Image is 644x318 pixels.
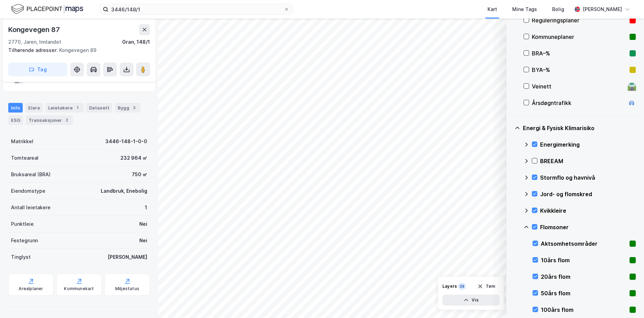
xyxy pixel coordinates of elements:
div: Tomteareal [11,154,39,162]
div: [PERSON_NAME] [108,253,147,261]
div: Gran, 148/1 [122,38,150,46]
div: 2 [63,117,70,124]
div: Kvikkleire [540,206,636,215]
div: 3446-148-1-0-0 [105,137,147,146]
div: 20års flom [541,273,627,281]
div: Aktsomhetsområder [541,240,627,248]
span: Tilhørende adresser: [8,47,59,53]
div: 100års flom [541,306,627,314]
div: 10års flom [541,256,627,264]
div: Jord- og flomskred [540,190,636,198]
div: 50års flom [541,289,627,297]
div: 1 [74,104,81,111]
div: 2770, Jaren, Innlandet [8,38,61,46]
div: Info [8,103,23,113]
div: Miljøstatus [115,286,139,291]
button: Tøm [473,281,500,292]
div: Punktleie [11,220,34,228]
iframe: Chat Widget [610,285,644,318]
div: Landbruk, Enebolig [101,187,147,195]
button: Tag [8,63,67,76]
div: [PERSON_NAME] [583,5,622,13]
div: Leietakere [45,103,84,113]
div: BYA–% [532,66,627,74]
div: 🛣️ [627,82,636,91]
div: BREEAM [540,157,636,165]
div: Festegrunn [11,236,38,245]
div: Kongevegen 87 [8,24,61,35]
div: Årsdøgntrafikk [532,99,625,107]
div: Transaksjoner [26,115,73,125]
div: Tinglyst [11,253,31,261]
div: Antall leietakere [11,203,51,212]
img: logo.f888ab2527a4732fd821a326f86c7f29.svg [11,3,83,15]
div: Nei [139,236,147,245]
div: Bolig [552,5,564,13]
div: Layers [442,284,457,289]
div: Nei [139,220,147,228]
input: Søk på adresse, matrikkel, gårdeiere, leietakere eller personer [108,4,284,14]
div: Mine Tags [512,5,537,13]
div: Matrikkel [11,137,33,146]
div: Stormflo og havnivå [540,173,636,182]
div: Energi & Fysisk Klimarisiko [523,124,636,132]
div: Kommuneplaner [532,33,627,41]
div: Reguleringsplaner [532,16,627,24]
div: Kommunekart [64,286,94,291]
div: Flomsoner [540,223,636,231]
div: Veinett [532,82,625,91]
div: Energimerking [540,140,636,149]
div: Bruksareal (BRA) [11,170,51,179]
div: Eiere [25,103,43,113]
div: 38 [458,283,466,290]
div: 3 [131,104,138,111]
div: Kongevegen 89 [8,46,144,54]
div: ESG [8,115,23,125]
div: Bygg [115,103,140,113]
div: 1 [145,203,147,212]
div: Eiendomstype [11,187,45,195]
div: 750 ㎡ [132,170,147,179]
div: BRA–% [532,49,627,57]
div: Datasett [86,103,112,113]
div: Kart [487,5,497,13]
button: Vis [442,295,500,306]
div: Arealplaner [19,286,43,291]
div: 232 964 ㎡ [120,154,147,162]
